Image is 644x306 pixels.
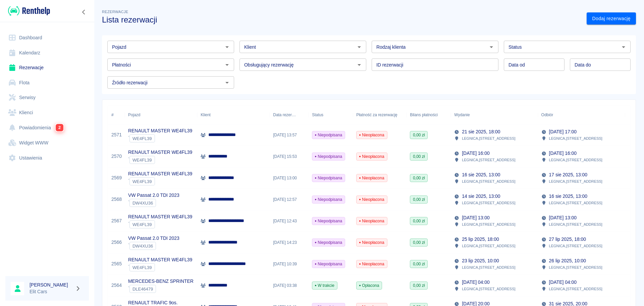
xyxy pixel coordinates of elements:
[357,218,387,224] span: Nieopłacona
[549,286,602,292] p: LEGNICA , [STREET_ADDRESS]
[549,243,602,249] p: LEGNICA , [STREET_ADDRESS]
[111,239,122,246] a: 2566
[553,110,562,120] button: Sort
[462,286,515,292] p: LEGNICA , [STREET_ADDRESS]
[451,105,538,124] div: Wydanie
[130,265,155,270] span: WE4FL39
[222,78,232,87] button: Otwórz
[30,288,72,295] p: Elit Cars
[504,58,565,71] input: DD.MM.YYYY
[111,196,122,203] a: 2568
[312,282,337,289] span: W trakcie
[462,221,515,227] p: LEGNICA , [STREET_ADDRESS]
[128,285,194,293] div: `
[309,105,353,124] div: Status
[454,105,470,124] div: Wydanie
[130,136,155,141] span: WE4FL39
[312,105,323,124] div: Status
[549,135,602,141] p: LEGNICA , [STREET_ADDRESS]
[357,132,387,138] span: Nieopłacona
[410,282,427,289] span: 0,00 zł
[357,261,387,267] span: Nieopłacona
[111,105,114,124] div: #
[462,214,489,221] p: [DATE] 13:00
[128,242,179,250] div: `
[270,124,309,146] div: [DATE] 13:57
[130,158,155,163] span: WE4FL39
[79,8,89,16] button: Zwiń nawigację
[128,177,192,185] div: `
[312,175,345,181] span: Niepodpisana
[130,287,156,292] span: DLE46479
[130,179,155,184] span: WE4FL39
[312,132,345,138] span: Niepodpisana
[197,105,270,124] div: Klient
[357,239,387,246] span: Nieopłacona
[222,42,232,52] button: Otwórz
[541,105,553,124] div: Odbiór
[270,275,309,296] div: [DATE] 03:38
[128,156,192,164] div: `
[538,105,625,124] div: Odbiór
[128,127,192,134] p: RENAULT MASTER WE4FL39
[270,105,309,124] div: Data rezerwacji
[108,105,125,124] div: #
[549,157,602,163] p: LEGNICA , [STREET_ADDRESS]
[587,12,636,25] a: Dodaj rezerwację
[270,189,309,210] div: [DATE] 12:57
[357,282,382,289] span: Opłacona
[470,110,479,120] button: Sort
[5,5,50,16] a: Renthelp logo
[410,218,427,224] span: 0,00 zł
[128,134,192,142] div: `
[111,217,122,224] a: 2567
[270,167,309,189] div: [DATE] 13:00
[462,171,500,178] p: 16 sie 2025, 13:00
[407,105,451,124] div: Bilans płatności
[201,105,211,124] div: Klient
[130,244,156,249] span: DW4XU36
[357,175,387,181] span: Nieopłacona
[128,105,140,124] div: Pojazd
[128,235,179,242] p: VW Passat 2.0 TDI 2023
[128,220,192,228] div: `
[410,175,427,181] span: 0,00 zł
[270,232,309,253] div: [DATE] 14:23
[549,264,602,270] p: LEGNICA , [STREET_ADDRESS]
[462,193,500,200] p: 14 sie 2025, 13:00
[5,90,89,105] a: Serwisy
[270,210,309,232] div: [DATE] 12:43
[312,218,345,224] span: Niepodpisana
[462,128,500,135] p: 21 sie 2025, 18:00
[273,105,296,124] div: Data rezerwacji
[5,135,89,150] a: Widget WWW
[549,200,602,206] p: LEGNICA , [STREET_ADDRESS]
[549,236,586,243] p: 27 lip 2025, 18:00
[549,178,602,184] p: LEGNICA , [STREET_ADDRESS]
[357,154,387,160] span: Nieopłacona
[410,239,427,246] span: 0,00 zł
[130,222,155,227] span: WE4FL39
[570,58,631,71] input: DD.MM.YYYY
[56,124,63,131] span: 2
[549,279,577,286] p: [DATE] 04:00
[130,201,156,206] span: DW4XU36
[296,110,305,120] button: Sort
[111,282,122,289] a: 2564
[549,171,587,178] p: 17 sie 2025, 13:00
[111,260,122,267] a: 2565
[410,132,427,138] span: 0,00 zł
[619,42,628,52] button: Otwórz
[487,42,496,52] button: Otwórz
[462,150,489,157] p: [DATE] 16:00
[353,105,407,124] div: Płatność za rezerwację
[5,150,89,166] a: Ustawienia
[549,257,586,264] p: 26 lip 2025, 10:00
[5,30,89,45] a: Dashboard
[410,105,438,124] div: Bilans płatności
[312,196,345,203] span: Niepodpisana
[8,5,50,16] img: Renthelp logo
[355,60,364,70] button: Otwórz
[462,279,489,286] p: [DATE] 04:00
[462,236,499,243] p: 25 lip 2025, 18:00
